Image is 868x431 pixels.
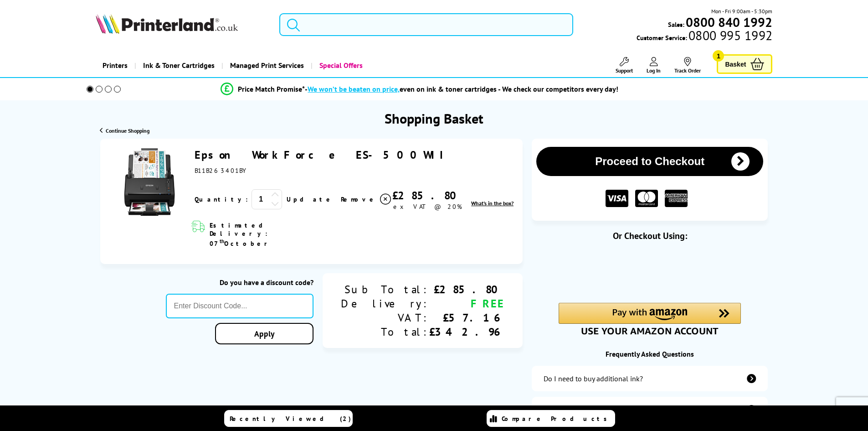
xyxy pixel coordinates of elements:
span: 1 [713,50,724,62]
a: Delete item from your basket [341,192,392,206]
span: Continue Shopping [106,127,149,134]
a: items-arrive [532,397,768,422]
a: Track Order [674,57,701,74]
div: Do I need to buy additional ink? [544,374,643,383]
img: Printerland Logo [96,14,238,34]
a: Log In [647,57,661,74]
a: Compare Products [487,410,615,427]
span: Log In [647,67,661,74]
a: Printerland Logo [96,14,268,36]
a: Special Offers [311,54,370,77]
div: Total: [341,325,429,339]
span: Customer Service: [637,31,772,42]
span: Recently Viewed (2) [230,415,351,423]
img: Epson WorkForce ES-500WII [115,148,184,216]
span: ex VAT @ 20% [393,203,462,211]
div: Amazon Pay - Use your Amazon account [559,303,741,335]
span: Support [616,67,633,74]
a: Continue Shopping [100,127,149,134]
a: Ink & Toner Cartridges [134,54,221,77]
li: modal_Promise [74,81,765,97]
a: additional-ink [532,366,768,391]
button: Proceed to Checkout [536,147,763,176]
a: Update [287,195,334,203]
a: Epson WorkForce ES-500WII [195,148,448,162]
span: Sales: [668,20,684,29]
a: 0800 840 1992 [684,18,772,26]
iframe: PayPal [559,256,741,277]
a: Basket 1 [717,54,772,74]
div: Or Checkout Using: [532,230,768,242]
div: £285.80 [392,188,463,203]
div: Frequently Asked Questions [532,349,768,358]
span: Compare Products [502,415,612,423]
span: Quantity: [195,195,248,203]
h1: Shopping Basket [385,109,483,127]
a: Managed Print Services [221,54,311,77]
sup: th [220,238,224,244]
a: lnk_inthebox [471,200,514,207]
a: Support [616,57,633,74]
span: Price Match Promise* [238,84,305,93]
span: We won’t be beaten on price, [308,84,400,93]
div: FREE [429,296,504,311]
span: Ink & Toner Cartridges [143,54,215,77]
a: Printers [96,54,134,77]
span: B11B263401BY [195,166,249,175]
div: Delivery: [341,296,429,311]
span: Estimated Delivery: 07 October [210,221,322,248]
a: Apply [215,323,313,344]
div: VAT: [341,311,429,325]
img: VISA [606,190,628,208]
span: Mon - Fri 9:00am - 5:30pm [711,7,772,16]
span: Basket [725,58,746,70]
a: Recently Viewed (2) [224,410,353,427]
b: 0800 840 1992 [686,14,772,31]
img: American Express [665,190,688,208]
span: What's in the box? [471,200,514,207]
div: £342.96 [429,325,504,339]
div: £285.80 [429,282,504,296]
div: £57.16 [429,311,504,325]
span: Remove [341,195,377,203]
img: MASTER CARD [635,190,658,208]
div: - even on ink & toner cartridges - We check our competitors every day! [305,84,618,93]
input: Enter Discount Code... [166,294,314,318]
span: 0800 995 1992 [687,31,772,40]
div: Sub Total: [341,282,429,296]
div: Do you have a discount code? [166,278,314,287]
